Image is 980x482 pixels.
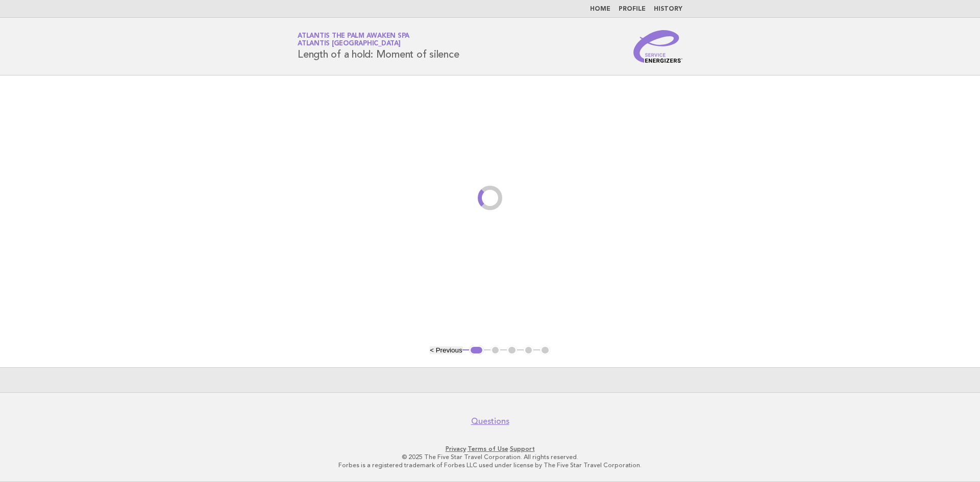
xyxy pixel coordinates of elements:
span: Atlantis [GEOGRAPHIC_DATA] [298,41,401,47]
a: Home [590,6,610,12]
a: Terms of Use [468,445,508,452]
a: Atlantis The Palm Awaken SpaAtlantis [GEOGRAPHIC_DATA] [298,33,409,47]
a: History [654,6,682,12]
p: · · [178,445,802,453]
a: Questions [471,416,509,426]
a: Profile [619,6,646,12]
a: Privacy [446,445,466,452]
p: © 2025 The Five Star Travel Corporation. All rights reserved. [178,453,802,461]
p: Forbes is a registered trademark of Forbes LLC used under license by The Five Star Travel Corpora... [178,461,802,469]
h1: Length of a hold: Moment of silence [298,33,459,60]
img: Service Energizers [633,30,682,63]
a: Support [510,445,535,452]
